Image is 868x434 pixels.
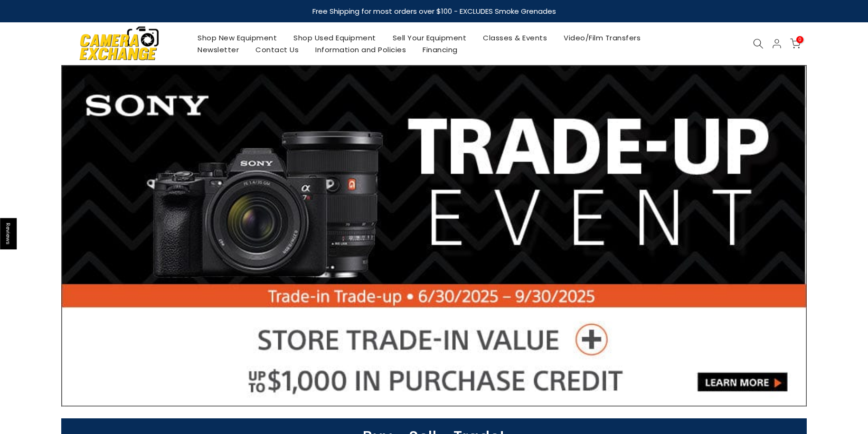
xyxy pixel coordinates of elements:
[796,36,803,43] span: 0
[446,391,452,396] li: Page dot 5
[307,44,415,56] a: Information and Policies
[384,32,475,44] a: Sell Your Equipment
[416,391,422,396] li: Page dot 2
[406,391,412,396] li: Page dot 1
[556,32,649,44] a: Video/Film Transfers
[312,6,556,16] strong: Free Shipping for most orders over $100 - EXCLUDES Smoke Grenades
[790,38,801,49] a: 0
[189,32,285,44] a: Shop New Equipment
[247,44,307,56] a: Contact Us
[189,44,247,56] a: Newsletter
[285,32,385,44] a: Shop Used Equipment
[436,391,442,396] li: Page dot 4
[475,32,556,44] a: Classes & Events
[456,391,462,396] li: Page dot 6
[426,391,432,396] li: Page dot 3
[415,44,466,56] a: Financing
